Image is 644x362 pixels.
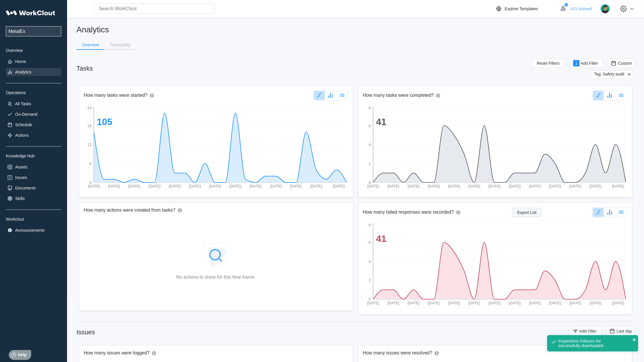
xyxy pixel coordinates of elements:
[6,90,61,95] div: Operations
[15,228,45,233] div: Announcements
[189,184,201,188] tspan: [DATE]
[569,301,581,305] tspan: [DATE]
[90,161,92,166] tspan: 6
[6,173,61,182] a: Issues
[128,184,140,188] tspan: [DATE]
[97,117,112,127] tspan: 105
[15,133,29,138] div: Actions
[6,154,61,158] div: Knowledge Hub
[87,106,92,110] tspan: 24
[6,100,61,108] a: All Tasks
[169,184,181,188] tspan: [DATE]
[617,329,632,333] span: Last day
[363,209,454,216] h2: How many failed responses were recorded?
[517,210,536,215] span: Export List
[6,121,61,129] a: Schedule
[6,131,61,139] a: Actions
[84,207,176,214] h2: How many actions were created from tasks?
[6,194,61,203] a: Skills
[368,180,371,185] tspan: 0
[387,301,399,305] tspan: [DATE]
[376,117,387,127] tspan: 41
[110,43,130,47] div: Traceability
[87,124,92,128] tspan: 18
[87,143,92,147] tspan: 12
[448,184,460,188] tspan: [DATE]
[84,350,150,356] h2: How many issues were logged?
[368,278,371,283] tspan: 2
[537,61,560,65] span: Reset Filters
[6,48,61,53] div: Overview
[558,339,620,348] div: Inspections Failures list successfully downloaded
[509,301,521,305] tspan: [DATE]
[632,338,636,342] button: close
[90,180,92,185] tspan: 0
[529,184,541,188] tspan: [DATE]
[612,301,624,305] tspan: [DATE]
[76,65,93,72] div: Tasks
[15,186,36,190] div: Documents
[108,184,120,188] tspan: [DATE]
[363,350,432,356] h2: How many issues were resolved?
[15,70,31,74] div: Analytics
[532,59,565,68] button: Reset Filters
[428,184,440,188] tspan: [DATE]
[176,275,256,280] div: No actions to show for this time frame.
[270,184,282,188] tspan: [DATE]
[209,184,221,188] tspan: [DATE]
[408,184,420,188] tspan: [DATE]
[250,184,262,188] tspan: [DATE]
[104,41,135,49] button: Traceability
[15,196,25,201] div: Skills
[368,161,371,166] tspan: 2
[368,143,371,147] tspan: 4
[488,184,500,188] tspan: [DATE]
[612,184,624,188] tspan: [DATE]
[368,297,371,302] tspan: 0
[84,92,148,99] h2: How many tasks were started?
[589,184,601,188] tspan: [DATE]
[15,175,27,180] div: Issues
[368,223,371,227] tspan: 8
[408,301,420,305] tspan: [DATE]
[549,184,561,188] tspan: [DATE]
[88,184,100,188] tspan: [DATE]
[290,184,302,188] tspan: [DATE]
[569,59,603,68] button: 1Add Filter
[448,301,460,305] tspan: [DATE]
[376,233,387,244] tspan: 41
[229,184,241,188] tspan: [DATE]
[368,240,371,245] tspan: 6
[468,301,480,305] tspan: [DATE]
[149,184,161,188] tspan: [DATE]
[573,60,580,66] div: 1
[428,301,440,305] tspan: [DATE]
[589,301,601,305] tspan: [DATE]
[368,106,371,110] tspan: 8
[310,184,322,188] tspan: [DATE]
[488,301,500,305] tspan: [DATE]
[6,226,61,234] a: Announcements
[368,124,371,128] tspan: 6
[76,41,104,49] button: Overview
[6,68,61,76] a: Analytics
[82,43,99,47] div: Overview
[367,301,379,305] tspan: [DATE]
[495,5,557,12] a: Explore Templates
[363,92,434,99] h2: How many tasks were completed?
[368,259,371,264] tspan: 4
[6,57,61,66] a: Home
[6,217,61,222] div: Workclout
[387,184,399,188] tspan: [DATE]
[76,328,95,336] div: Issues
[569,184,581,188] tspan: [DATE]
[367,184,379,188] tspan: [DATE]
[15,122,32,127] div: Schedule
[333,184,345,188] tspan: [DATE]
[579,329,597,333] span: Add Filter
[594,72,624,77] span: Tag: Safety audit
[15,112,37,117] div: On-Demand
[571,6,592,11] span: 415 Unread
[15,101,31,106] div: All Tasks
